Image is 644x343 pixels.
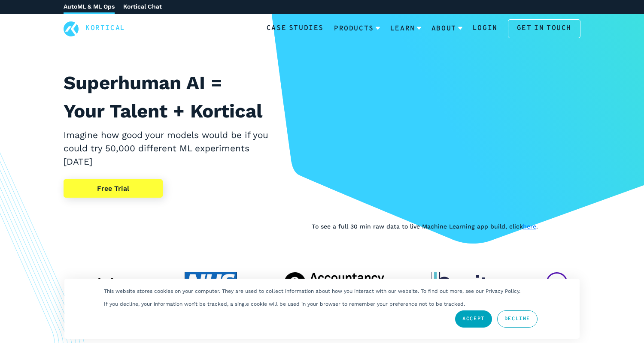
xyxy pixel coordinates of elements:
h1: Superhuman AI = Your Talent + Kortical [64,69,270,125]
a: About [431,18,462,40]
a: Products [334,18,380,40]
img: BT Global Services client logo [546,272,568,294]
a: Get in touch [508,19,580,38]
img: Deloitte client logo [76,272,137,294]
a: Learn [390,18,421,40]
a: Decline [497,310,538,328]
a: Kortical [85,23,125,34]
a: Free Trial [64,179,163,198]
img: NHS client logo [185,272,237,294]
p: If you decline, your information won’t be tracked, a single cookie will be used in your browser t... [104,301,465,307]
p: To see a full 30 min raw data to live Machine Learning app build, click . [312,222,580,231]
a: here [523,223,536,230]
a: Accept [455,310,492,328]
p: This website stores cookies on your computer. They are used to collect information about how you ... [104,288,520,294]
iframe: YouTube video player [312,69,580,220]
a: Case Studies [267,23,324,34]
img: The Accountancy Cloud client logo [284,272,384,294]
h2: Imagine how good your models would be if you could try 50,000 different ML experiments [DATE] [64,129,270,169]
a: Login [473,23,498,34]
img: Capita client logo [431,272,498,294]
